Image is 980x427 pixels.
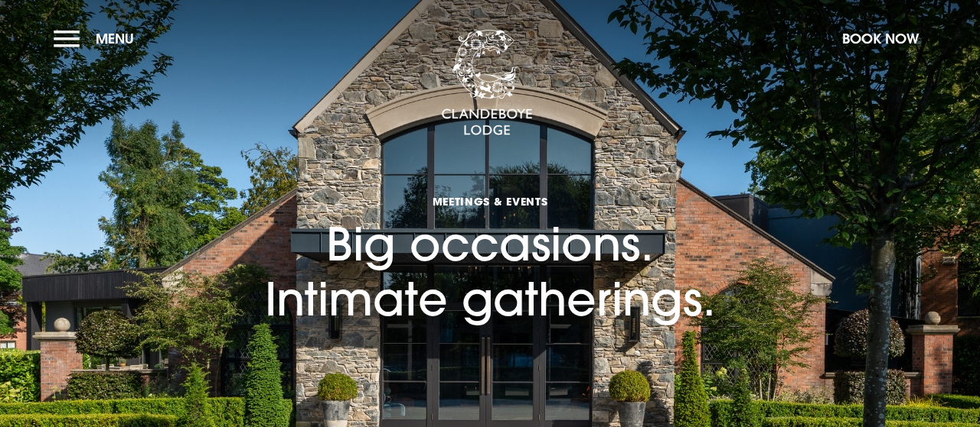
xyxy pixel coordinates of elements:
[441,30,533,137] img: Clandeboye Lodge
[54,22,142,55] button: Menu
[265,194,716,209] span: Meetings & Events
[835,22,926,55] button: Book Now
[96,30,134,47] span: Menu
[265,140,716,325] h1: Big occasions. Intimate gatherings.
